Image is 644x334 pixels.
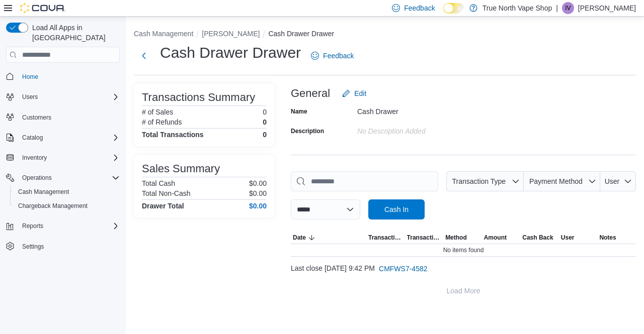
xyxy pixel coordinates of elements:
button: Amount [482,232,521,244]
label: Name [291,107,307,116]
span: CMFWS7-4582 [379,264,427,274]
h4: Drawer Total [142,202,184,210]
button: Load More [291,281,636,301]
span: Feedback [404,3,435,13]
h6: Total Cash [142,179,175,187]
span: Feedback [323,51,354,61]
span: Load All Apps in [GEOGRAPHIC_DATA] [28,23,120,43]
button: Inventory [2,151,124,165]
p: True North Vape Shop [482,2,552,14]
button: Cash In [368,199,425,219]
h4: 0 [263,131,267,139]
h3: Transactions Summary [142,91,255,103]
button: Reports [2,219,124,233]
button: Cash Management [10,185,124,199]
button: Reports [18,220,47,232]
button: Cash Management [134,30,193,38]
span: Customers [22,114,51,122]
button: [PERSON_NAME] [202,30,260,38]
input: Dark Mode [443,3,464,14]
span: User [605,177,620,185]
h3: Sales Summary [142,163,220,175]
button: Cash Drawer Drawer [268,30,334,38]
button: Transaction Type [446,171,524,191]
p: | [556,2,558,14]
button: Operations [18,172,56,184]
nav: An example of EuiBreadcrumbs [134,29,636,41]
h6: # of Sales [142,108,173,116]
p: $0.00 [249,179,267,187]
span: Operations [18,172,120,184]
span: Amount [484,234,507,242]
button: Customers [2,110,124,125]
button: Transaction Type [366,232,405,244]
p: 0 [263,118,267,126]
div: Cash Drawer [357,103,492,116]
span: Home [22,73,38,81]
span: Catalog [18,132,120,144]
button: Payment Method [524,171,600,191]
span: User [561,234,575,242]
p: [PERSON_NAME] [578,2,636,14]
button: Notes [597,232,636,244]
span: No items found [443,246,484,254]
span: Payment Method [529,177,583,185]
span: Settings [22,243,44,251]
span: Inventory [22,154,47,162]
button: User [559,232,598,244]
span: Cash Back [522,234,553,242]
h4: $0.00 [249,202,267,210]
span: IV [565,2,571,14]
span: Reports [22,222,43,230]
div: No Description added [357,123,492,135]
a: Home [18,71,42,83]
span: Settings [18,240,120,253]
button: Transaction # [405,232,444,244]
span: Chargeback Management [18,202,88,210]
span: Notes [599,234,616,242]
span: Users [22,93,38,101]
span: Date [293,234,306,242]
button: User [600,171,636,191]
div: Last close [DATE] 9:42 PM [291,259,636,279]
button: Next [134,46,154,66]
button: Catalog [18,132,47,144]
button: Users [18,91,42,103]
h6: # of Refunds [142,118,182,126]
span: Transaction # [407,234,442,242]
span: Method [445,234,467,242]
span: Edit [354,88,366,98]
span: Transaction Type [452,177,506,185]
span: Catalog [22,134,43,142]
span: Customers [18,111,120,124]
p: $0.00 [249,189,267,197]
h3: General [291,87,330,99]
button: Edit [338,83,370,103]
p: 0 [263,108,267,116]
span: Operations [22,174,52,182]
a: Customers [18,112,55,124]
button: Settings [2,239,124,254]
nav: Complex example [6,65,120,280]
span: Cash Management [14,186,120,198]
a: Chargeback Management [14,200,92,212]
button: Users [2,90,124,104]
button: Home [2,69,124,83]
h1: Cash Drawer Drawer [160,43,301,63]
button: Method [443,232,482,244]
span: Cash In [384,204,409,214]
img: Cova [20,3,65,13]
button: Date [291,232,366,244]
a: Settings [18,241,48,253]
button: Operations [2,171,124,185]
input: This is a search bar. As you type, the results lower in the page will automatically filter. [291,171,438,191]
a: Cash Management [14,186,73,198]
span: Cash Management [18,188,69,196]
button: Inventory [18,152,51,164]
div: Isabella Vape [562,2,574,14]
span: Home [18,70,120,82]
a: Feedback [307,46,358,66]
span: Inventory [18,152,120,164]
label: Description [291,127,324,135]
